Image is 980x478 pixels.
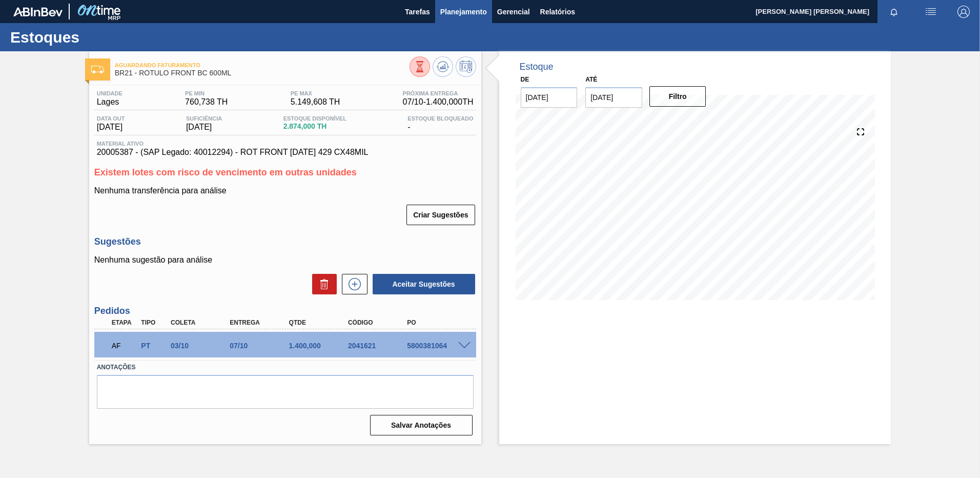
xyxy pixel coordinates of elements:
h3: Sugestões [94,236,476,247]
div: Estoque [520,62,554,72]
label: Até [585,76,597,83]
div: Excluir Sugestões [307,274,337,294]
div: Aceitar Sugestões [367,273,476,295]
span: Material ativo [97,141,474,147]
div: PO [404,319,471,326]
h3: Pedidos [94,306,476,316]
span: Lages [97,97,122,107]
span: BR21 - RÓTULO FRONT BC 600ML [115,69,410,77]
span: PE MAX [291,90,340,96]
div: Tipo [138,319,169,326]
p: AF [112,342,137,350]
div: 2041621 [345,342,412,350]
label: Anotações [97,360,474,375]
span: Aguardando Faturamento [115,62,410,68]
div: 5800381064 [404,342,471,350]
img: TNhmsLtSVTkK8tSr43FrP2fwEKptu5GPRR3wAAAABJRU5ErkJggg== [13,7,63,16]
span: 760,738 TH [185,97,228,107]
span: 5.149,608 TH [291,97,340,107]
span: Próxima Entrega [403,90,474,96]
button: Filtro [649,86,706,107]
div: Coleta [168,319,234,326]
img: Logout [957,6,970,18]
span: 07/10 - 1.400,000 TH [403,97,474,107]
button: Visão Geral dos Estoques [410,56,430,77]
span: Gerencial [497,6,530,18]
button: Criar Sugestões [406,205,475,225]
button: Salvar Anotações [370,415,473,435]
span: [DATE] [97,123,125,132]
div: Criar Sugestões [407,204,476,226]
div: Pedido de Transferência [138,342,169,350]
label: De [521,76,529,83]
span: Planejamento [440,6,487,18]
div: Entrega [227,319,293,326]
div: Aguardando Faturamento [109,334,140,357]
div: - [405,115,476,132]
div: 07/10/2025 [227,342,293,350]
button: Programar Estoque [456,56,476,77]
div: 03/10/2025 [168,342,234,350]
div: 1.400,000 [287,342,353,350]
p: Nenhuma transferência para análise [94,186,476,195]
p: Nenhuma sugestão para análise [94,255,476,265]
span: [DATE] [186,123,222,132]
h1: Estoques [10,31,192,43]
input: dd/mm/yyyy [521,87,578,108]
span: Existem lotes com risco de vencimento em outras unidades [94,167,357,177]
span: Estoque Bloqueado [407,115,473,122]
div: Código [345,319,412,326]
span: 2.874,000 TH [283,123,346,130]
input: dd/mm/yyyy [585,87,642,108]
div: Etapa [109,319,140,326]
span: Estoque Disponível [283,115,346,122]
span: Relatórios [540,6,575,18]
button: Aceitar Sugestões [373,274,475,294]
span: Suficiência [186,115,222,122]
span: Tarefas [405,6,430,18]
img: userActions [925,6,937,18]
span: 20005387 - (SAP Legado: 40012294) - ROT FRONT [DATE] 429 CX48MIL [97,148,474,157]
div: Nova sugestão [337,274,367,294]
button: Atualizar Gráfico [433,56,453,77]
button: Notificações [877,5,910,19]
span: Data out [97,115,125,122]
img: Ícone [91,66,104,73]
span: PE MIN [185,90,228,96]
span: Unidade [97,90,122,96]
div: Qtde [287,319,353,326]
